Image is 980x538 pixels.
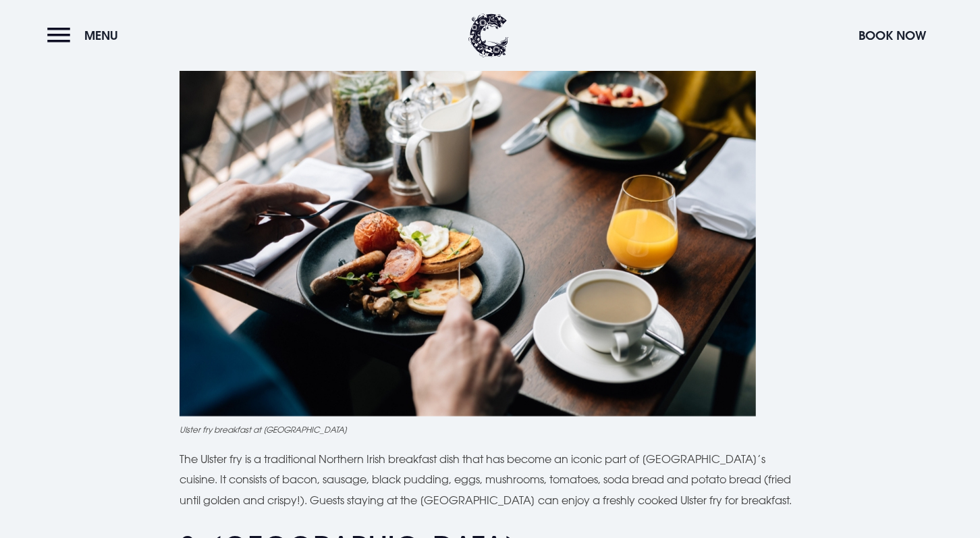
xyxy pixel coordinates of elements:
span: Menu [84,28,118,43]
img: Clandeboye Lodge [468,14,509,57]
button: Menu [47,21,125,50]
img: Traditional Northern Irish breakfast [180,32,756,416]
p: The Ulster fry is a traditional Northern Irish breakfast dish that has become an iconic part of [... [180,449,800,510]
figcaption: Ulster fry breakfast at [GEOGRAPHIC_DATA] [180,423,800,435]
button: Book Now [852,21,933,50]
